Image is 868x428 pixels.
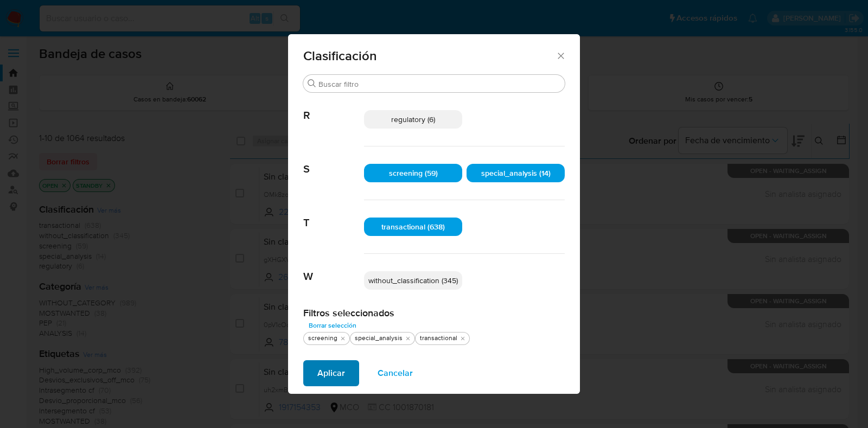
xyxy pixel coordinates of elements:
div: screening [306,334,340,343]
button: quitar special_analysis [404,334,412,343]
button: quitar screening [339,334,347,343]
span: T [303,200,364,229]
span: without_classification (345) [368,275,458,286]
button: Cancelar [363,360,427,386]
span: transactional (638) [381,221,445,232]
span: Aplicar [317,361,345,385]
div: screening (59) [364,164,462,182]
div: without_classification (345) [364,271,462,290]
span: screening (59) [389,168,438,178]
button: Cerrar [556,50,565,60]
input: Buscar filtro [318,79,560,89]
div: transactional (638) [364,218,462,236]
span: R [303,93,364,122]
button: quitar transactional [458,334,467,343]
div: transactional [418,334,459,343]
span: regulatory (6) [391,114,435,125]
span: Clasificación [303,49,556,62]
div: regulatory (6) [364,110,462,129]
button: Buscar [308,79,316,88]
div: special_analysis [353,334,405,343]
button: Aplicar [303,360,359,386]
span: special_analysis (14) [481,168,551,178]
span: W [303,254,364,283]
span: Cancelar [378,361,413,385]
span: Borrar selección [309,320,356,331]
button: Borrar selección [303,319,362,332]
h2: Filtros seleccionados [303,307,565,319]
span: S [303,146,364,176]
div: special_analysis (14) [467,164,565,182]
